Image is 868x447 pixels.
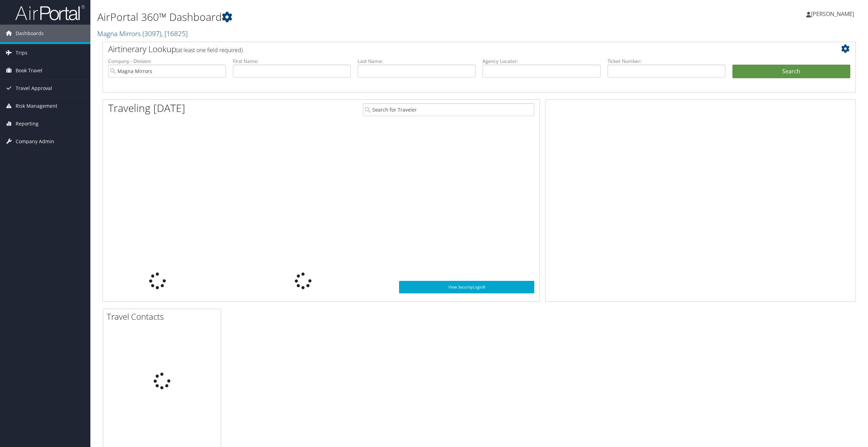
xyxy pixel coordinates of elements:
[16,133,54,150] span: Company Admin
[108,43,788,55] h2: Airtinerary Lookup
[108,58,226,65] label: Company - Division:
[16,97,57,115] span: Risk Management
[97,10,607,24] h1: AirPortal 360™ Dashboard
[97,29,188,38] a: Magna Mirrors
[16,44,27,62] span: Trips
[108,101,185,115] h1: Traveling [DATE]
[806,3,861,24] a: [PERSON_NAME]
[161,29,188,38] span: , [ 16825 ]
[176,46,243,54] span: (at least one field required)
[358,58,476,65] label: Last Name:
[811,10,854,18] span: [PERSON_NAME]
[16,62,42,79] span: Book Travel
[16,25,44,42] span: Dashboards
[15,5,85,21] img: airportal-logo.png
[107,311,221,323] h2: Travel Contacts
[732,65,850,79] button: Search
[233,58,351,65] label: First Name:
[16,115,39,132] span: Reporting
[363,103,534,116] input: Search for Traveler
[16,80,52,97] span: Travel Approval
[399,281,534,293] a: View SecurityLogic®
[482,58,600,65] label: Agency Locator:
[608,58,725,65] label: Ticket Number:
[143,29,161,38] span: ( 3097 )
